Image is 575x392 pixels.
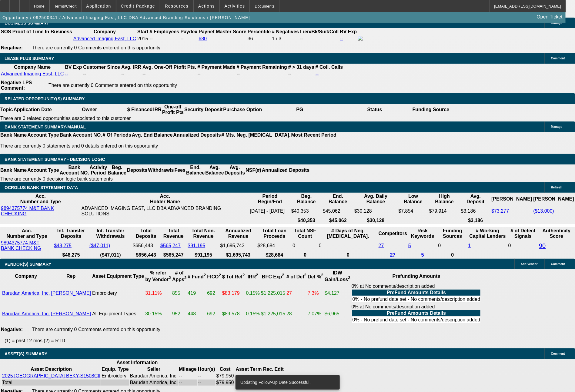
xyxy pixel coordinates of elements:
th: $656,443 [132,252,159,258]
a: Barudan America, Inc. [2,311,50,316]
th: Acc. Holder Name [81,193,249,205]
th: # Working Capital Lenders [468,228,508,239]
th: $45,062 [323,218,353,224]
a: -- [340,36,343,41]
td: 0.15% [246,283,260,303]
b: # Negatives [272,29,299,34]
td: 419 [188,283,206,303]
b: IDW Gain/Loss [325,270,350,282]
th: Beg. Balance [291,193,322,205]
b: Asset Information [116,360,158,365]
td: 0 [508,240,538,251]
sup: 2 [169,276,171,280]
td: $7,854 [398,205,428,217]
th: Total Revenue [160,228,187,239]
span: Opportunity / 092500341 / Advanced Imaging East, LLC DBA Advanced Branding Solutions / [PERSON_NAME] [2,15,250,20]
th: Account Type [27,132,59,138]
td: 692 [207,304,221,324]
th: Avg. Balance [205,164,224,176]
td: $79,914 [429,205,460,217]
td: 30.15% [145,304,171,324]
th: Funding Source [412,104,450,115]
th: Int. Transfer Deposits [54,228,89,239]
b: $ Tot Ref [222,274,245,279]
th: IRR [153,104,162,115]
th: $565,247 [160,252,187,258]
th: Avg. Daily Balance [354,193,398,205]
b: Start [137,29,148,34]
th: # Days of Neg. [MEDICAL_DATA]. [319,228,378,239]
sup: 2 [184,276,186,280]
td: ADVANCED IMAGING EAST, LLC DBA ADVANCED BRANDING SOLUTIONS [81,205,249,217]
th: Fees [174,164,186,176]
div: Total [2,380,100,385]
b: FICO [207,274,221,279]
b: Avg. One-Off Ptofit Pts. [142,65,196,70]
td: -- [198,373,216,379]
td: 0 [319,240,378,251]
div: Updating Follow-Up Date Successful. [236,375,337,390]
button: Resources [160,0,193,12]
a: $91,195 [188,243,205,248]
th: 0 [292,252,318,258]
b: Asset Description [31,367,72,372]
b: Negative: [1,327,23,332]
span: Comment [551,352,565,355]
td: $40,353 [291,205,322,217]
span: -- [150,36,153,41]
button: Actions [194,0,219,12]
b: Hour(s) [198,367,215,372]
b: Rep [66,274,75,279]
th: Avg. Deposits [224,164,246,176]
td: $4,127 [324,283,351,303]
td: -- [121,71,142,77]
th: Avg. End Balance [132,132,173,138]
td: 2015 [137,35,149,42]
td: $79,950 [216,373,234,379]
td: 31.11% [145,283,171,303]
div: $1,695,743 [220,243,256,248]
td: All Equipment Types [92,304,144,324]
th: PG [262,104,337,115]
th: Most Recent Period [291,132,337,138]
td: $45,062 [323,205,353,217]
th: Authenticity Score [539,228,574,239]
td: -- [83,71,120,77]
sup: 2 [348,276,350,280]
span: There are currently 0 Comments entered on this opportunity [32,327,160,332]
sup: 2 [242,273,245,277]
th: Status [337,104,412,115]
b: # > 31 days [288,65,314,70]
p: There are currently 0 statements and 0 details entered on this opportunity [0,143,336,149]
a: 2025 [GEOGRAPHIC_DATA] BEKY-S1508CII [2,373,100,378]
td: 448 [188,304,206,324]
a: $48,275 [54,243,72,248]
th: One-off Profit Pts [162,104,184,115]
b: Company [94,29,116,34]
div: 0% at No comments/description added [352,284,481,303]
b: PreFund Amounts Details [387,311,446,316]
th: [PERSON_NAME] [533,193,574,205]
td: -- [179,373,197,379]
a: $73,277 [491,208,509,214]
sup: 2 [321,273,323,277]
th: $ Financed [127,104,153,115]
a: 5 [421,252,424,257]
th: Equip. Type [101,366,129,372]
b: # Fund [188,274,206,279]
td: 7.3% [307,283,324,303]
td: -- [288,71,315,77]
th: Bank Account NO. [59,132,102,138]
th: 0 [438,252,467,258]
th: Acc. Number and Type [1,193,81,205]
b: # of Apps [172,270,186,282]
td: 0% - No prefund date set - No comments/description added [352,296,481,302]
b: # of Def [286,274,306,279]
th: SOS [1,29,12,35]
td: -- [236,71,287,77]
b: % refer by Vendor [145,270,171,282]
sup: 2 [304,273,306,277]
span: Manage [551,125,562,128]
a: 680 [199,36,207,41]
td: $1,225,015 [261,304,286,324]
